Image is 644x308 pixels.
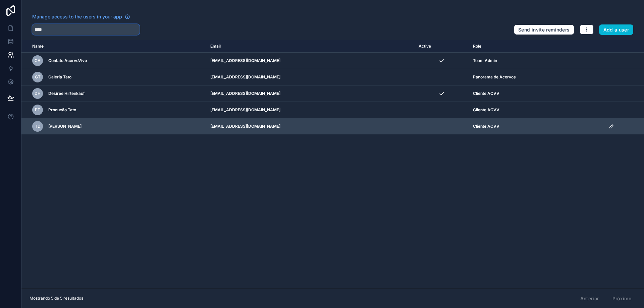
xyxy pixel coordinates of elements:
span: Cliente ACVV [473,124,499,129]
th: Name [21,40,206,53]
span: Produção Tato [48,107,76,113]
td: [EMAIL_ADDRESS][DOMAIN_NAME] [206,69,414,85]
span: Cliente ACVV [473,91,499,96]
span: Team Admin [473,58,497,63]
td: [EMAIL_ADDRESS][DOMAIN_NAME] [206,53,414,69]
button: Add a user [599,24,634,35]
span: Galeria Tato [48,74,71,80]
td: [EMAIL_ADDRESS][DOMAIN_NAME] [206,102,414,118]
th: Active [415,40,469,53]
span: GT [35,74,41,80]
span: [PERSON_NAME] [48,124,82,129]
span: Manage access to the users in your app [32,13,122,20]
span: CA [35,58,41,63]
th: Email [206,40,414,53]
button: Send invite reminders [514,24,574,35]
span: TD [35,124,41,129]
div: scrollable content [21,40,644,289]
span: Mostrando 5 de 5 resultados [30,296,83,301]
th: Role [469,40,605,53]
span: DH [35,91,41,96]
span: Contato AcervoVivo [48,58,87,63]
span: Desirée Hirtenkauf [48,91,85,96]
span: Cliente ACVV [473,107,499,113]
a: Manage access to the users in your app [32,13,130,20]
td: [EMAIL_ADDRESS][DOMAIN_NAME] [206,85,414,102]
span: PT [35,107,40,113]
span: Panorama de Acervos [473,74,516,80]
td: [EMAIL_ADDRESS][DOMAIN_NAME] [206,118,414,135]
